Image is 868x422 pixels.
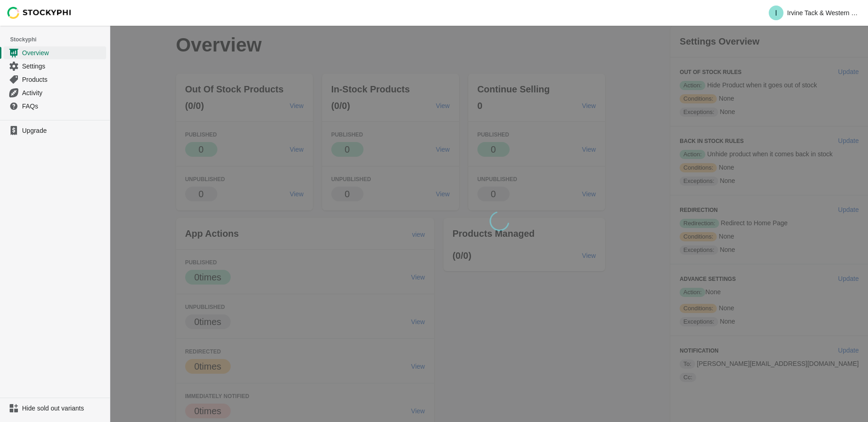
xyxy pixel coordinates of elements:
[22,404,104,413] span: Hide sold out variants
[22,75,104,84] span: Products
[22,88,104,97] span: Activity
[22,126,104,135] span: Upgrade
[4,86,106,99] a: Activity
[769,6,783,20] span: Avatar with initials I
[22,62,104,71] span: Settings
[7,7,72,19] img: Stockyphi
[4,402,106,415] a: Hide sold out variants
[4,46,106,59] a: Overview
[22,48,104,57] span: Overview
[22,102,104,111] span: FAQs
[10,35,110,44] span: Stockyphi
[787,9,861,17] p: Irvine Tack & Western Wear
[775,9,777,17] text: I
[4,59,106,73] a: Settings
[4,73,106,86] a: Products
[4,99,106,113] a: FAQs
[4,124,106,137] a: Upgrade
[765,4,864,22] button: Avatar with initials IIrvine Tack & Western Wear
